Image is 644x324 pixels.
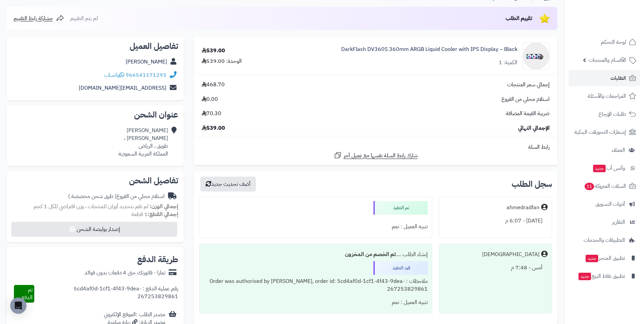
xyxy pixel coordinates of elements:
[137,255,178,264] h2: طريقة الدفع
[204,296,428,309] div: تنبيه العميل : نعم
[595,199,625,209] span: أدوات التسويق
[344,152,418,160] span: شارك رابط السلة نفسها مع عميل آخر
[79,84,166,92] a: [EMAIL_ADDRESS][DOMAIN_NAME]
[610,73,626,83] span: الطلبات
[512,180,552,188] h3: سجل الطلب
[584,181,626,191] span: السلات المتروكة
[334,151,418,160] a: شارك رابط السلة نفسها مع عميل آخر
[202,57,242,65] div: الوحدة: 539.00
[569,142,640,158] a: العملاء
[34,202,148,211] span: لم تقم بتحديد أوزان للمنتجات ، وزن افتراضي للكل 1 كجم
[14,14,64,22] a: مشاركة رابط التقييم
[202,124,225,132] span: 539.00
[578,271,625,281] span: تطبيق نقاط البيع
[518,124,550,132] span: الإجمالي النهائي
[443,261,548,274] div: أمس - 7:48 م
[569,88,640,104] a: المراجعات والأسئلة
[585,253,625,263] span: تطبيق المتجر
[204,220,428,233] div: تنبيه العميل : نعم
[200,177,256,192] button: أضف تحديث جديد
[499,59,517,67] div: الكمية: 1
[202,81,225,89] span: 468.70
[589,55,626,65] span: الأقسام والمنتجات
[204,275,428,296] div: ملاحظات : Order was authorised by [PERSON_NAME], order id: 5cd4af0d-1cf1-4f43-9dea-267253829861
[569,268,640,284] a: تطبيق نقاط البيعجديد
[507,204,539,212] div: ahmedradfan
[507,81,550,89] span: إجمالي سعر المنتجات
[592,163,625,173] span: وآتس آب
[569,124,640,140] a: إشعارات التحويلات البنكية
[150,202,178,211] strong: إجمالي الوزن:
[12,42,178,50] h2: تفاصيل العميل
[12,177,178,185] h2: تفاصيل الشحن
[506,110,550,118] span: ضريبة القيمة المضافة
[482,251,539,258] div: [DEMOGRAPHIC_DATA]
[443,214,548,228] div: [DATE] - 6:07 م
[569,70,640,86] a: الطلبات
[202,47,225,55] div: 539.00
[569,196,640,212] a: أدوات التسويق
[148,210,178,218] strong: إجمالي القطع:
[202,110,221,118] span: 70.30
[585,183,594,190] span: 11
[70,14,98,22] span: لم يتم التقييم
[12,111,178,119] h2: عنوان الشحن
[345,250,396,258] b: تم الخصم من المخزون
[578,273,591,280] span: جديد
[569,232,640,248] a: التطبيقات والخدمات
[10,298,26,314] div: Open Intercom Messenger
[612,145,625,155] span: العملاء
[601,37,626,47] span: لوحة التحكم
[569,160,640,176] a: وآتس آبجديد
[126,58,167,66] a: [PERSON_NAME]
[373,201,428,215] div: تم التنفيذ
[569,178,640,194] a: السلات المتروكة11
[586,255,598,262] span: جديد
[569,250,640,266] a: تطبيق المتجرجديد
[204,248,428,261] div: إنشاء الطلب ....
[598,18,638,33] img: logo-2.png
[34,285,178,303] div: رقم عملية الدفع : 5cd4af0d-1cf1-4f43-9dea-267253829861
[21,286,33,302] span: تم الدفع
[612,217,625,227] span: التقارير
[569,34,640,50] a: لوحة التحكم
[523,42,549,70] img: 1749928676-202408270021892-90x90.png
[569,214,640,230] a: التقارير
[104,71,124,79] a: واتساب
[14,14,53,22] span: مشاركة رابط التقييم
[584,235,625,245] span: التطبيقات والخدمات
[131,210,178,218] small: 1 قطعة
[85,269,165,277] div: تمارا - فاتورتك حتى 4 دفعات بدون فوائد
[505,14,532,22] span: تقييم الطلب
[68,193,165,200] div: استلام محلي من الفروع
[118,127,168,158] div: [PERSON_NAME] [PERSON_NAME] ، طويق ، الرياض المملكة العربية السعودية
[11,222,177,237] button: إصدار بوليصة الشحن
[574,127,626,137] span: إشعارات التحويلات البنكية
[599,109,626,119] span: طلبات الإرجاع
[501,95,550,103] span: استلام محلي من الفروع
[588,91,626,101] span: المراجعات والأسئلة
[341,46,517,53] a: DarkFlash DV360S 360mm ARGB Liquid Cooler with IPS Display – Black
[593,165,606,172] span: جديد
[68,192,116,200] span: ( طرق شحن مخصصة )
[569,106,640,122] a: طلبات الإرجاع
[373,261,428,275] div: قيد التنفيذ
[202,95,218,103] span: 0.00
[126,71,166,79] a: 966541171293
[197,143,555,151] div: رابط السلة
